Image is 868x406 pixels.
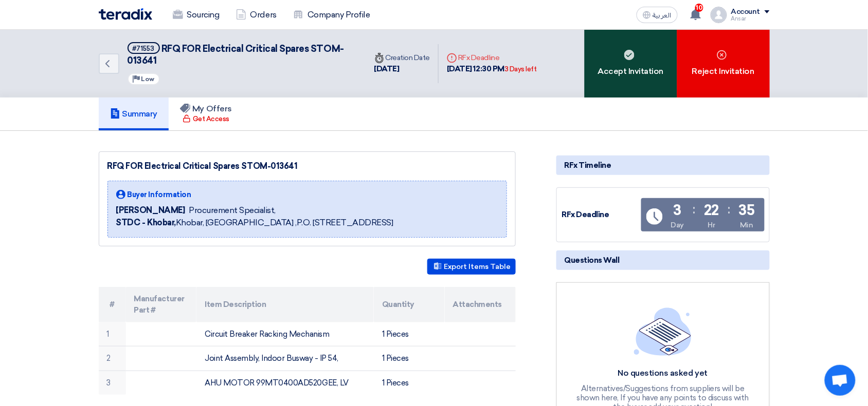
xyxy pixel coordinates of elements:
div: Ansar [731,16,770,22]
div: Reject Invitation [677,30,770,98]
div: Min [740,220,754,230]
h5: RFQ FOR Electrical Critical Spares STOM-013641 [128,42,354,67]
div: Day [671,220,684,230]
td: Circuit Breaker Racking Mechanism [196,322,374,346]
div: 3 Days left [504,64,537,74]
td: Joint Assembly, Indoor Busway - IP 54, [196,346,374,371]
td: 1 Pieces [374,346,445,371]
b: STDC - Khobar, [116,218,176,227]
div: [DATE] [374,63,430,75]
th: Attachments [445,287,516,322]
div: : [728,200,730,219]
span: Buyer Information [128,189,191,200]
a: Sourcing [165,4,228,26]
span: Questions Wall [565,255,620,266]
button: العربية [637,7,678,23]
div: Hr [708,220,715,230]
td: AHU MOTOR 99MT0400AD520GEE, LV [196,371,374,395]
a: My Offers Get Access [169,98,243,130]
span: Low [141,75,155,83]
span: العربية [653,12,672,19]
div: RFQ FOR Electrical Critical Spares STOM-013641 [107,160,507,172]
div: RFx Timeline [556,156,770,175]
img: empty_state_list.svg [634,307,692,356]
span: [PERSON_NAME] [116,204,185,217]
div: No questions asked yet [575,368,750,379]
a: Orders [228,4,285,26]
th: Quantity [374,287,445,322]
td: 1 [99,322,126,346]
td: 3 [99,371,126,395]
div: RFx Deadline [562,209,639,221]
th: Manufacturer Part # [126,287,197,322]
div: Open chat [825,365,856,396]
span: 10 [695,4,703,12]
a: Company Profile [285,4,378,26]
div: Accept Invitation [585,30,677,98]
div: Account [731,8,761,16]
h5: My Offers [180,104,232,114]
td: 1 Pieces [374,371,445,395]
button: Export Items Table [427,259,516,275]
div: Creation Date [374,52,430,63]
span: RFQ FOR Electrical Critical Spares STOM-013641 [128,43,344,66]
span: Khobar, [GEOGRAPHIC_DATA] ,P.O. [STREET_ADDRESS] [116,217,393,229]
div: 22 [704,203,719,218]
div: #71553 [133,45,155,52]
div: 35 [739,203,755,218]
img: profile_test.png [711,7,727,23]
div: Get Access [183,114,229,124]
td: 2 [99,346,126,371]
span: Procurement Specialist, [189,204,276,217]
div: : [693,200,696,219]
div: 3 [674,203,682,218]
div: RFx Deadline [447,52,537,63]
img: Teradix logo [99,8,152,20]
th: Item Description [196,287,374,322]
a: Summary [99,98,169,130]
td: 1 Pieces [374,322,445,346]
div: [DATE] 12:30 PM [447,63,537,75]
th: # [99,287,126,322]
h5: Summary [110,109,158,119]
